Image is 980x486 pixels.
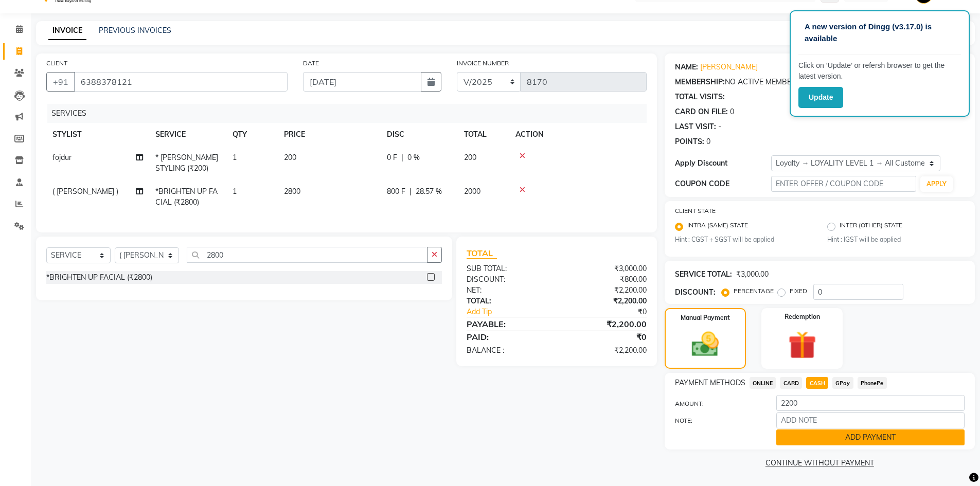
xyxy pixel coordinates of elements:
small: Hint : IGST will be applied [827,235,965,244]
input: ENTER OFFER / COUPON CODE [771,176,916,192]
div: ₹2,200.00 [557,318,654,330]
div: SERVICES [47,104,654,123]
div: PAID: [459,331,557,343]
span: *BRIGHTEN UP FACIAL (₹2800) [155,187,218,207]
a: CONTINUE WITHOUT PAYMENT [667,458,973,469]
button: +91 [46,72,75,92]
span: | [409,186,412,197]
div: LAST VISIT: [675,121,716,132]
div: ₹0 [557,331,654,343]
span: 200 [464,153,476,162]
div: POINTS: [675,136,704,147]
label: INTER (OTHER) STATE [840,221,902,233]
div: NET: [459,285,557,296]
div: 0 [706,136,710,147]
div: ₹3,000.00 [557,263,654,274]
div: NAME: [675,62,698,73]
input: SEARCH BY NAME/MOBILE/EMAIL/CODE [74,72,288,92]
label: INTRA (SAME) STATE [687,221,748,233]
div: *BRIGHTEN UP FACIAL (₹2800) [46,272,152,283]
span: 0 F [387,152,397,163]
input: ADD NOTE [776,412,965,428]
button: APPLY [920,176,953,192]
th: QTY [226,123,278,146]
span: PAYMENT METHODS [675,377,745,388]
span: 1 [233,153,237,162]
div: ₹3,000.00 [736,269,769,280]
span: 200 [284,153,296,162]
div: - [718,121,721,132]
input: AMOUNT [776,395,965,411]
label: Redemption [785,312,820,321]
span: GPay [832,377,853,389]
th: TOTAL [458,123,509,146]
label: CLIENT STATE [675,206,716,215]
div: TOTAL VISITS: [675,92,725,102]
span: ( [PERSON_NAME] ) [52,187,118,196]
label: FIXED [790,286,807,296]
div: CARD ON FILE: [675,106,728,117]
label: NOTE: [667,416,769,425]
div: NO ACTIVE MEMBERSHIP [675,77,965,87]
th: PRICE [278,123,381,146]
div: BALANCE : [459,345,557,356]
a: [PERSON_NAME] [700,62,758,73]
span: 28.57 % [416,186,442,197]
th: ACTION [509,123,647,146]
a: INVOICE [48,22,86,40]
span: | [401,152,403,163]
div: ₹2,200.00 [557,345,654,356]
span: PhonePe [858,377,887,389]
th: DISC [381,123,458,146]
span: TOTAL [467,248,497,259]
small: Hint : CGST + SGST will be applied [675,235,812,244]
a: PREVIOUS INVOICES [99,26,171,35]
div: Apply Discount [675,158,772,169]
div: ₹2,200.00 [557,285,654,296]
label: DATE [303,59,319,68]
button: ADD PAYMENT [776,429,965,445]
div: ₹800.00 [557,274,654,285]
input: Search or Scan [187,247,427,263]
th: STYLIST [46,123,149,146]
div: DISCOUNT: [675,287,716,298]
span: 800 F [387,186,405,197]
div: ₹2,200.00 [557,296,654,307]
div: MEMBERSHIP: [675,77,725,87]
span: fojdur [52,153,72,162]
button: Update [798,87,843,108]
label: Manual Payment [681,313,730,322]
span: 1 [233,187,237,196]
th: SERVICE [149,123,226,146]
span: ONLINE [750,377,776,389]
label: PERCENTAGE [734,286,774,296]
span: * [PERSON_NAME] STYLING (₹200) [155,153,218,173]
label: CLIENT [46,59,67,68]
div: ₹0 [573,307,654,317]
div: TOTAL: [459,296,557,307]
span: CARD [780,377,802,389]
div: DISCOUNT: [459,274,557,285]
label: AMOUNT: [667,399,769,408]
span: 2800 [284,187,300,196]
p: Click on ‘Update’ or refersh browser to get the latest version. [798,60,961,82]
div: 0 [730,106,734,117]
div: SERVICE TOTAL: [675,269,732,280]
div: PAYABLE: [459,318,557,330]
img: _gift.svg [779,328,825,363]
span: CASH [806,377,828,389]
div: SUB TOTAL: [459,263,557,274]
label: INVOICE NUMBER [457,59,509,68]
span: 2000 [464,187,480,196]
p: A new version of Dingg (v3.17.0) is available [805,21,955,44]
img: _cash.svg [683,329,727,360]
a: Add Tip [459,307,573,317]
span: 0 % [407,152,420,163]
div: COUPON CODE [675,178,772,189]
